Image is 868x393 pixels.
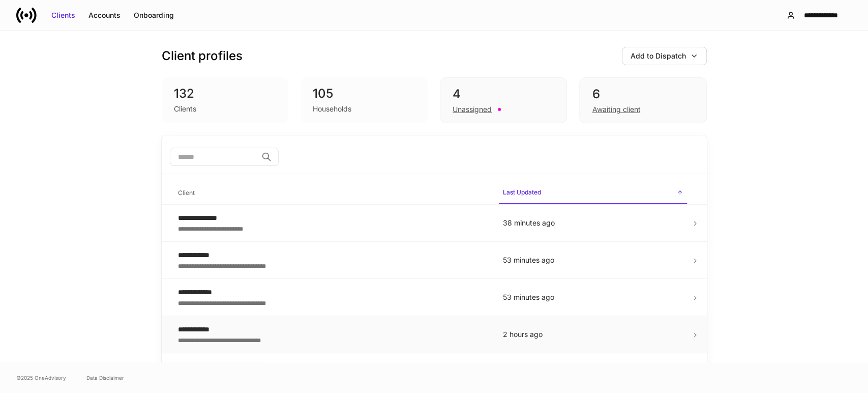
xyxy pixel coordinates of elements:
div: Clients [51,10,75,20]
span: © 2025 OneAdvisory [16,374,66,382]
div: 6 [592,86,694,102]
button: Clients [45,7,82,23]
p: 38 minutes ago [503,218,683,228]
div: Unassigned [453,104,492,115]
div: 6Awaiting client [579,77,706,123]
button: Onboarding [127,7,181,23]
div: Accounts [88,10,121,20]
div: Add to Dispatch [631,51,686,61]
span: Client [174,183,491,204]
h6: Last Updated [503,187,541,197]
div: 105 [313,86,415,102]
div: 4 [453,86,554,102]
a: Data Disclaimer [86,374,124,382]
h3: Client profiles [162,48,243,64]
div: 132 [174,86,277,102]
div: Awaiting client [592,104,640,115]
div: Households [313,104,351,114]
span: Last Updated [499,182,687,204]
p: 53 minutes ago [503,292,683,302]
div: 4Unassigned [440,77,567,123]
button: Add to Dispatch [622,47,707,65]
div: Onboarding [134,10,174,20]
div: Clients [174,104,196,114]
button: Accounts [82,7,127,23]
p: 53 minutes ago [503,255,683,265]
h6: Client [178,188,195,198]
p: 2 hours ago [503,329,683,340]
